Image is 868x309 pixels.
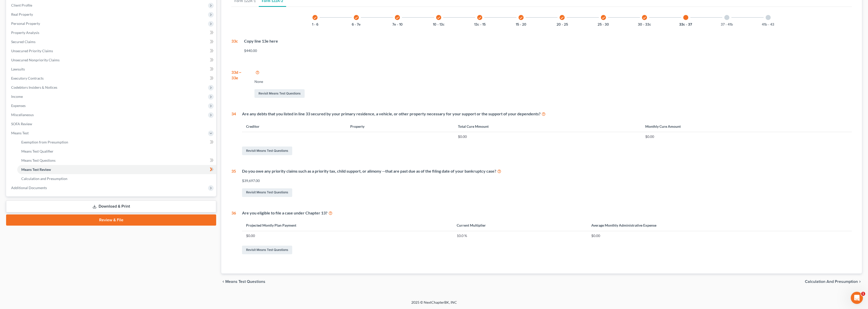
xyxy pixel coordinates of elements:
th: Projected Montly Plan Payment [242,220,453,231]
div: 36 [231,210,236,255]
a: Revisit Means Test Questions [242,246,292,254]
span: Unsecured Priority Claims [11,49,53,53]
span: Means Test [11,131,29,135]
span: Means Test Qualifier [21,149,53,153]
span: Exemption from Presumption [21,140,68,144]
i: check [602,16,605,20]
td: $0.00 [454,132,641,141]
a: Means Test Questions [17,156,216,165]
i: check [643,16,646,20]
button: 6 - 7e [352,23,361,26]
span: Client Profile [11,3,32,7]
th: Property [346,121,454,132]
i: check [355,16,358,20]
span: Real Property [11,12,33,16]
span: Lawsuits [11,67,25,71]
a: Property Analysis [7,28,216,37]
a: Calculation and Presumption [17,174,216,183]
div: None [254,79,852,84]
span: Unsecured Nonpriority Claims [11,58,60,62]
i: check [313,16,317,20]
th: Monthly Cure Amount [641,121,852,132]
a: SOFA Review [7,119,216,129]
button: chevron_left Means Test Questions [221,280,265,284]
span: Secured Claims [11,40,35,44]
button: Calculation and Presumption chevron_right [805,280,862,284]
button: 7e - 10 [392,23,403,26]
div: 34 [231,111,236,156]
span: Calculation and Presumption [805,280,858,284]
div: 33d ~ 33e [231,69,248,99]
div: Copy line 13e here [244,38,852,44]
div: $440.00 [244,48,852,53]
div: 33c [231,38,238,57]
td: 10.0 % [453,231,587,241]
button: 20 - 25 [557,23,568,26]
i: chevron_right [858,280,862,284]
button: 30 - 33c [638,23,651,26]
span: Property Analysis [11,30,39,35]
th: Total Cure Mmount [454,121,641,132]
div: 2025 © NextChapterBK, INC [290,300,579,309]
button: 15 - 20 [516,23,526,26]
button: 33c - 37 [679,23,692,26]
div: Do you owe any priority claims such as a priority tax, child support, or alimony ─that are past d... [242,168,852,174]
span: SOFA Review [11,122,32,126]
span: Miscellaneous [11,113,34,117]
a: Download & Print [6,201,216,212]
a: Exemption from Presumption [17,138,216,147]
span: Calculation and Presumption [21,176,67,181]
button: 1 - 6 [312,23,318,26]
i: check [519,16,523,20]
a: Unsecured Priority Claims [7,46,216,56]
div: Are any debts that you listed in line 33 secured by your primary residence, a vehicle, or other p... [242,111,852,117]
span: Executory Contracts [11,76,44,80]
th: Current Multiplier [453,220,587,231]
i: chevron_left [221,280,225,284]
th: Average Monthly Administrative Expense [587,220,852,231]
a: Executory Contracts [7,74,216,83]
a: Revisit Means Test Questions [254,89,305,98]
span: Codebtors Insiders & Notices [11,85,57,89]
td: $0.00 [641,132,852,141]
a: Unsecured Nonpriority Claims [7,56,216,65]
iframe: Intercom live chat [851,292,863,304]
span: Means Test Questions [21,158,56,162]
i: check [478,16,482,20]
button: 13c - 15 [474,23,486,26]
a: Revisit Means Test Questions [242,188,292,197]
span: Means Test Review [21,167,51,172]
span: Means Test Questions [225,280,265,284]
a: Secured Claims [7,37,216,46]
i: check [396,16,399,20]
span: Expenses [11,103,26,108]
button: 37 - 41b [721,23,733,26]
td: $0.00 [587,231,852,241]
i: check [437,16,440,20]
span: Income [11,94,23,99]
button: 25 - 30 [598,23,609,26]
i: check [560,16,564,20]
button: 10 - 13c [433,23,445,26]
div: $39,697.00 [242,178,852,183]
a: Means Test Qualifier [17,147,216,156]
a: Revisit Means Test Questions [242,147,292,155]
button: 41b - 43 [762,23,774,26]
span: Personal Property [11,21,40,26]
td: $0.00 [242,231,453,241]
th: Creditor [242,121,346,132]
a: Means Test Review [17,165,216,174]
div: Are you eligible to file a case under Chapter 13? [242,210,852,216]
a: Lawsuits [7,65,216,74]
div: 35 [231,168,236,198]
a: Review & File [6,214,216,226]
span: Additional Documents [11,186,47,190]
span: 1 [861,292,865,296]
